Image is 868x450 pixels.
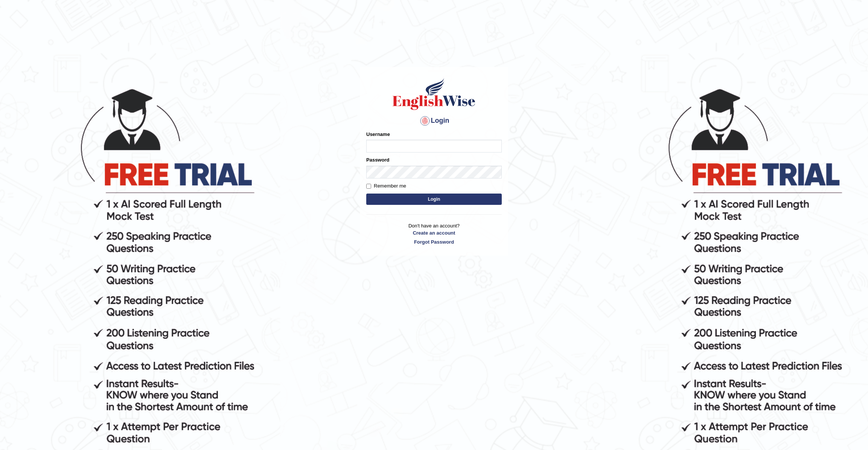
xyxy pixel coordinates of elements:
a: Forgot Password [366,238,502,246]
a: Create an account [366,229,502,236]
label: Password [366,156,389,163]
img: Logo of English Wise sign in for intelligent practice with AI [391,77,477,111]
p: Don't have an account? [366,222,502,246]
label: Username [366,131,390,138]
button: Login [366,194,502,205]
label: Remember me [366,182,406,190]
input: Remember me [366,184,371,189]
h4: Login [366,115,502,127]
